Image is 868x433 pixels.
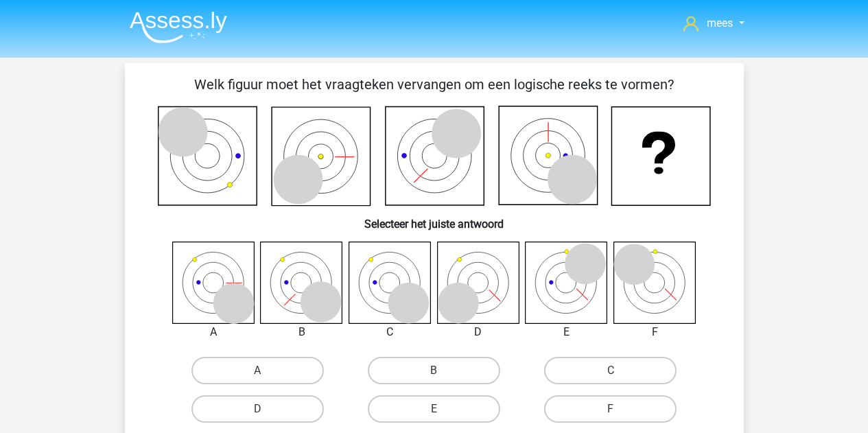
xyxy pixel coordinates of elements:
label: E [368,395,500,423]
label: D [191,395,324,423]
a: mees [678,15,749,32]
span: mees [707,16,733,30]
label: C [544,357,677,384]
p: Welk figuur moet het vraagteken vervangen om een logische reeks te vormen? [147,74,722,95]
div: C [338,324,442,340]
img: Assessly [130,11,227,43]
label: B [368,357,500,384]
div: F [603,324,707,340]
label: F [544,395,677,423]
h6: Selecteer het juiste antwoord [147,207,722,231]
div: A [162,324,266,340]
div: E [515,324,618,340]
div: D [427,324,530,340]
label: A [191,357,324,384]
div: B [250,324,353,340]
